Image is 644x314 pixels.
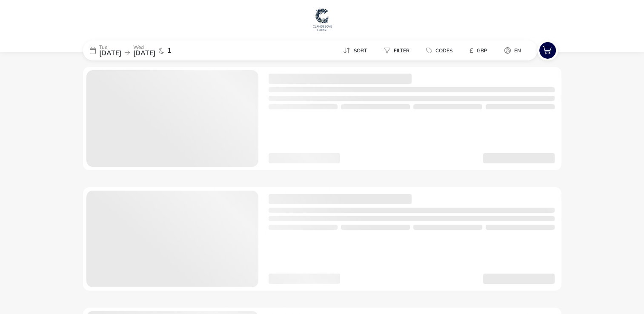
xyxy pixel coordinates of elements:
[420,44,463,57] naf-pibe-menu-bar-item: Codes
[83,40,211,60] div: Tue[DATE]Wed[DATE]1
[167,47,172,54] span: 1
[133,49,155,58] span: [DATE]
[377,44,416,57] button: Filter
[498,44,528,57] button: en
[336,44,377,57] naf-pibe-menu-bar-item: Sort
[477,47,487,54] span: GBP
[394,47,409,54] span: Filter
[99,45,121,50] p: Tue
[377,44,420,57] naf-pibe-menu-bar-item: Filter
[469,46,473,55] i: £
[354,47,367,54] span: Sort
[420,44,459,57] button: Codes
[514,47,521,54] span: en
[435,47,452,54] span: Codes
[133,45,155,50] p: Wed
[463,44,498,57] naf-pibe-menu-bar-item: £GBP
[463,44,494,57] button: £GBP
[99,49,121,58] span: [DATE]
[312,7,333,32] img: Main Website
[336,44,374,57] button: Sort
[498,44,531,57] naf-pibe-menu-bar-item: en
